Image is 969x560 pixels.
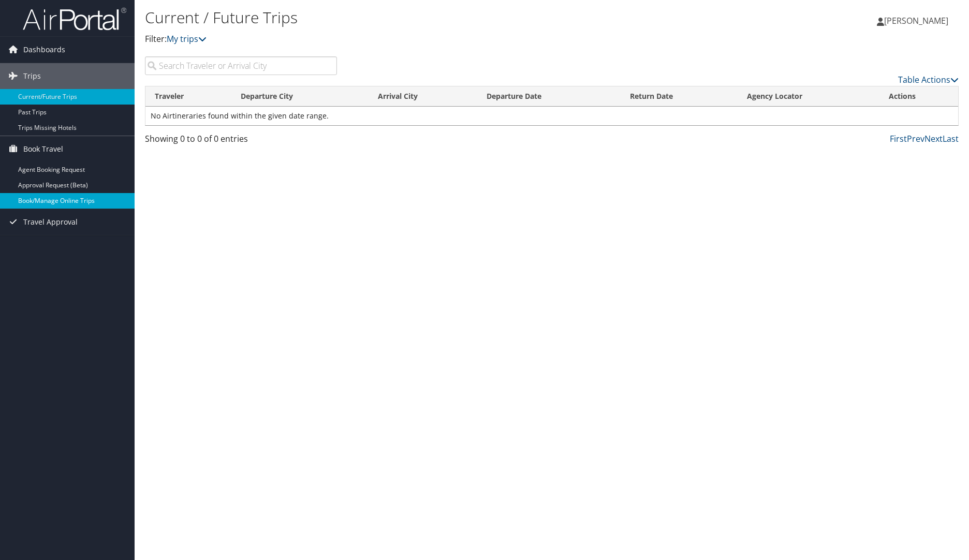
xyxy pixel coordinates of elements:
img: airportal-logo.png [23,7,126,31]
a: Table Actions [898,74,959,85]
span: [PERSON_NAME] [884,15,948,26]
th: Departure Date: activate to sort column descending [477,86,621,107]
th: Traveler: activate to sort column ascending [145,86,231,107]
a: Next [924,133,943,144]
th: Return Date: activate to sort column ascending [621,86,737,107]
span: Book Travel [23,136,63,162]
h1: Current / Future Trips [145,7,687,28]
th: Actions [879,86,958,107]
p: Filter: [145,33,687,46]
a: Prev [907,133,924,144]
a: My trips [167,33,207,45]
input: Search Traveler or Arrival City [145,56,337,75]
th: Departure City: activate to sort column ascending [231,86,369,107]
span: Dashboards [23,37,65,63]
td: No Airtineraries found within the given date range. [145,107,958,125]
a: Last [943,133,959,144]
span: Travel Approval [23,209,78,235]
div: Showing 0 to 0 of 0 entries [145,132,337,150]
span: Trips [23,63,41,89]
th: Arrival City: activate to sort column ascending [369,86,477,107]
th: Agency Locator: activate to sort column ascending [738,86,879,107]
a: [PERSON_NAME] [877,5,959,36]
a: First [890,133,907,144]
